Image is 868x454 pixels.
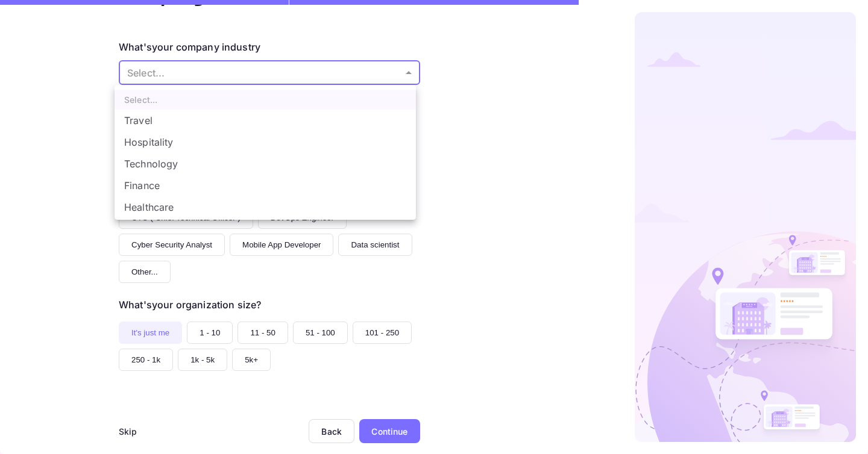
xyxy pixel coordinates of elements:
li: Travel [115,110,416,131]
li: Technology [115,153,416,175]
li: Healthcare [115,196,416,218]
li: Hospitality [115,131,416,153]
li: Education [115,218,416,240]
li: Finance [115,175,416,196]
